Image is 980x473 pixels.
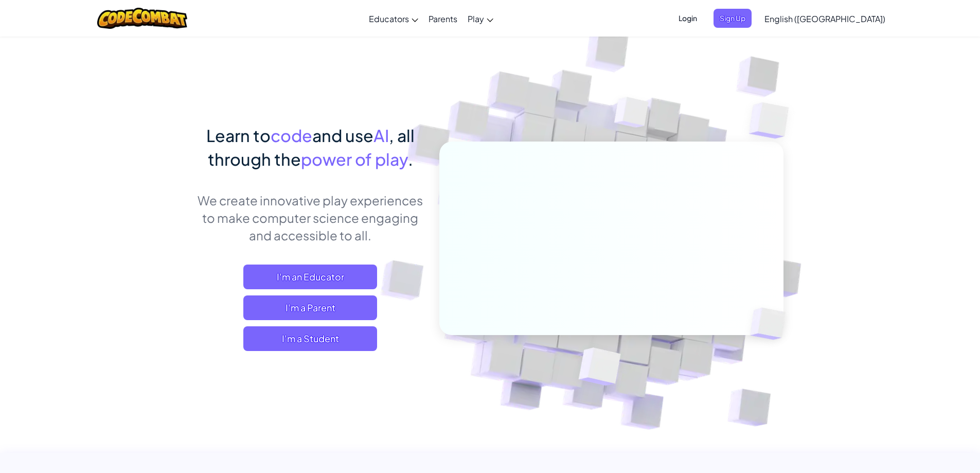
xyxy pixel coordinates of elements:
button: Sign Up [714,9,752,28]
img: Overlap cubes [553,326,645,411]
a: I'm a Parent [243,295,377,320]
span: . [408,149,413,169]
a: I'm an Educator [243,265,377,289]
img: Overlap cubes [728,77,817,164]
span: power of play [301,149,408,169]
a: Parents [423,5,462,32]
img: CodeCombat logo [97,8,187,29]
a: English ([GEOGRAPHIC_DATA]) [759,5,890,32]
span: Learn to [206,125,271,146]
p: We create innovative play experiences to make computer science engaging and accessible to all. [197,191,424,244]
span: Play [468,13,484,24]
span: English ([GEOGRAPHIC_DATA]) [764,13,885,24]
button: Login [672,9,703,28]
span: AI [373,125,389,146]
span: Educators [369,13,409,24]
span: and use [312,125,373,146]
a: Play [462,5,498,32]
img: Overlap cubes [733,286,810,361]
a: Educators [364,5,423,32]
img: Overlap cubes [595,77,669,153]
button: I'm a Student [243,326,377,351]
span: code [271,125,312,146]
